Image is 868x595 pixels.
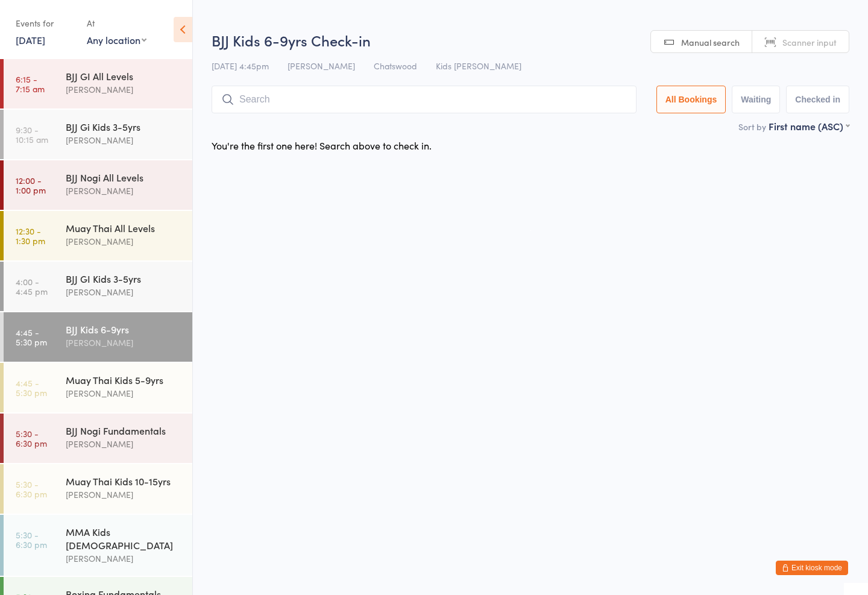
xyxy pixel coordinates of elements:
div: [PERSON_NAME] [66,336,182,350]
a: 12:00 -1:00 pmBJJ Nogi All Levels[PERSON_NAME] [4,160,192,210]
div: MMA Kids [DEMOGRAPHIC_DATA] [66,525,182,552]
span: [DATE] 4:45pm [212,60,269,72]
h2: BJJ Kids 6-9yrs Check-in [212,30,849,50]
div: At [87,13,146,33]
span: Manual search [681,36,740,48]
a: 4:45 -5:30 pmBJJ Kids 6-9yrs[PERSON_NAME] [4,312,192,362]
a: 4:00 -4:45 pmBJJ GI Kids 3-5yrs[PERSON_NAME] [4,262,192,311]
span: [PERSON_NAME] [288,60,355,72]
div: [PERSON_NAME] [66,386,182,400]
div: You're the first one here! Search above to check in. [212,139,432,152]
div: BJJ GI Kids 3-5yrs [66,272,182,285]
time: 4:45 - 5:30 pm [16,327,47,347]
div: BJJ GI All Levels [66,69,182,83]
a: 6:15 -7:15 amBJJ GI All Levels[PERSON_NAME] [4,59,192,109]
div: [PERSON_NAME] [66,83,182,96]
button: Exit kiosk mode [776,561,848,575]
div: Muay Thai All Levels [66,221,182,235]
time: 6:15 - 7:15 am [16,74,45,93]
span: Chatswood [374,60,417,72]
div: [PERSON_NAME] [66,235,182,248]
span: Scanner input [782,36,837,48]
div: BJJ Nogi Fundamentals [66,424,182,437]
div: First name (ASC) [769,119,849,133]
div: BJJ Nogi All Levels [66,171,182,184]
time: 12:00 - 1:00 pm [16,175,46,195]
div: [PERSON_NAME] [66,285,182,299]
a: 5:30 -6:30 pmMuay Thai Kids 10-15yrs[PERSON_NAME] [4,464,192,514]
time: 9:30 - 10:15 am [16,125,48,144]
a: 5:30 -6:30 pmBJJ Nogi Fundamentals[PERSON_NAME] [4,414,192,463]
time: 4:00 - 4:45 pm [16,277,48,296]
label: Sort by [738,121,766,133]
div: BJJ Kids 6-9yrs [66,323,182,336]
time: 5:30 - 6:30 pm [16,429,47,448]
a: 12:30 -1:30 pmMuay Thai All Levels[PERSON_NAME] [4,211,192,260]
span: Kids [PERSON_NAME] [436,60,521,72]
div: Muay Thai Kids 5-9yrs [66,373,182,386]
button: Checked in [786,86,849,113]
div: Muay Thai Kids 10-15yrs [66,474,182,488]
a: 9:30 -10:15 amBJJ Gi Kids 3-5yrs[PERSON_NAME] [4,110,192,159]
button: Waiting [732,86,780,113]
a: 4:45 -5:30 pmMuay Thai Kids 5-9yrs[PERSON_NAME] [4,363,192,412]
div: [PERSON_NAME] [66,133,182,147]
div: [PERSON_NAME] [66,184,182,198]
time: 12:30 - 1:30 pm [16,226,45,245]
div: [PERSON_NAME] [66,488,182,502]
div: Any location [87,33,146,46]
time: 4:45 - 5:30 pm [16,378,47,397]
time: 5:30 - 6:30 pm [16,530,47,549]
div: BJJ Gi Kids 3-5yrs [66,120,182,133]
div: Events for [16,13,75,33]
div: [PERSON_NAME] [66,552,182,565]
div: [PERSON_NAME] [66,437,182,451]
input: Search [212,86,637,113]
a: [DATE] [16,33,45,46]
time: 5:30 - 6:30 pm [16,479,47,499]
button: All Bookings [656,86,726,113]
a: 5:30 -6:30 pmMMA Kids [DEMOGRAPHIC_DATA][PERSON_NAME] [4,515,192,576]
